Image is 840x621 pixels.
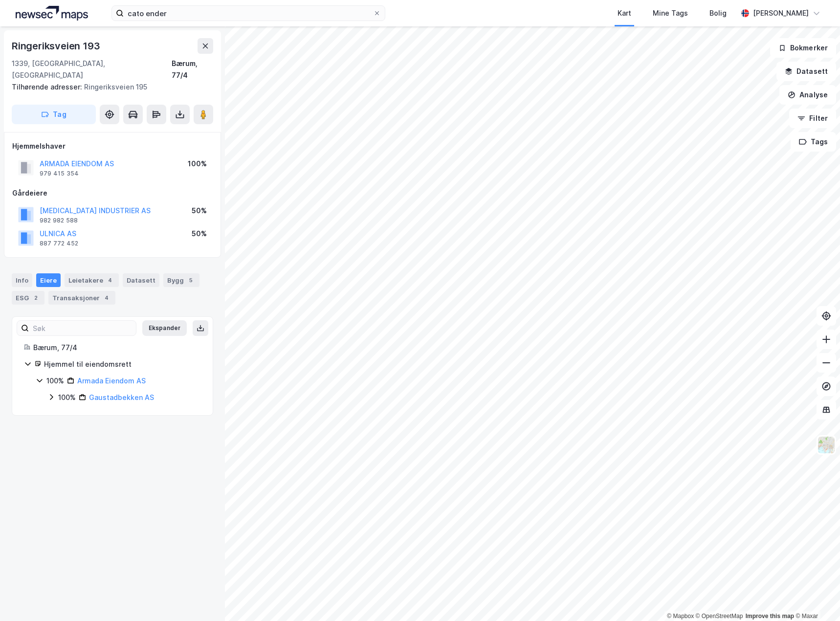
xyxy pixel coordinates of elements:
[667,613,694,620] a: Mapbox
[12,105,96,124] button: Tag
[817,436,836,454] img: Z
[709,7,727,19] div: Bolig
[188,158,207,170] div: 100%
[48,291,115,305] div: Transaksjoner
[102,293,111,303] div: 4
[12,81,205,93] div: Ringeriksveien 195
[746,613,794,620] a: Improve this map
[89,393,154,401] a: Gaustadbekken AS
[12,187,213,199] div: Gårdeiere
[16,6,88,21] img: logo.a4113a55bc3d86da70a041830d287a7e.svg
[12,273,32,287] div: Info
[36,273,61,287] div: Eiere
[31,293,41,303] div: 2
[40,217,78,224] div: 982 982 588
[65,273,119,287] div: Leietakere
[142,320,187,336] button: Ekspander
[44,358,201,370] div: Hjemmel til eiendomsrett
[77,377,146,385] a: Armada Eiendom AS
[653,7,688,19] div: Mine Tags
[124,6,373,21] input: Søk på adresse, matrikkel, gårdeiere, leietakere eller personer
[12,140,213,152] div: Hjemmelshaver
[163,273,199,287] div: Bygg
[791,574,840,621] div: Kontrollprogram for chat
[29,321,136,335] input: Søk
[770,38,836,58] button: Bokmerker
[40,240,78,247] div: 887 772 452
[779,85,836,105] button: Analyse
[123,273,159,287] div: Datasett
[776,62,836,81] button: Datasett
[46,375,64,387] div: 100%
[33,342,201,354] div: Bærum, 77/4
[58,392,76,403] div: 100%
[105,275,115,285] div: 4
[12,38,102,54] div: Ringeriksveien 193
[186,275,196,285] div: 5
[791,132,836,152] button: Tags
[789,109,836,128] button: Filter
[192,205,207,217] div: 50%
[696,613,743,620] a: OpenStreetMap
[12,58,172,81] div: 1339, [GEOGRAPHIC_DATA], [GEOGRAPHIC_DATA]
[12,83,84,91] span: Tilhørende adresser:
[753,7,809,19] div: [PERSON_NAME]
[192,228,207,240] div: 50%
[40,170,79,177] div: 979 415 354
[12,291,44,305] div: ESG
[618,7,631,19] div: Kart
[172,58,213,81] div: Bærum, 77/4
[791,574,840,621] iframe: Chat Widget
